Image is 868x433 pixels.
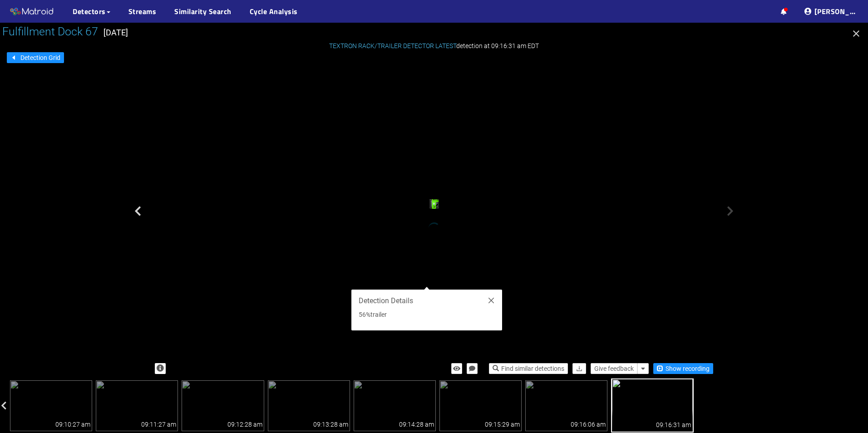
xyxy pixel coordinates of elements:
[96,380,178,431] img: 1756905087.653877.jpg
[359,295,413,306] span: Detection Details
[439,380,522,431] img: 1756905329.058877.jpg
[354,380,436,431] img: 1756905268.832877.jpg
[73,6,106,17] span: Detectors
[489,363,568,374] button: Find similar detections
[268,380,350,431] img: 1756905208.439877.jpg
[501,364,564,374] span: Find similar detections
[572,363,586,374] button: download
[370,311,387,318] span: trailer
[611,378,693,433] img: 1756905391.459877.jpg
[576,365,582,373] span: download
[182,380,264,431] img: 1756905148.046877.jpg
[525,380,607,431] img: 1756905366.030877.jpg
[359,311,370,318] span: 56%
[432,196,448,202] span: trailer
[653,363,713,374] button: Show recording
[174,6,232,17] a: Similarity Search
[488,297,495,304] span: close
[9,5,54,19] img: Matroid logo
[594,364,634,374] span: Give feedback
[656,420,691,430] div: 09:16:31 am
[128,6,157,17] a: Streams
[250,6,298,17] a: Cycle Analysis
[666,364,710,374] span: Show recording
[591,363,637,374] button: Give feedback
